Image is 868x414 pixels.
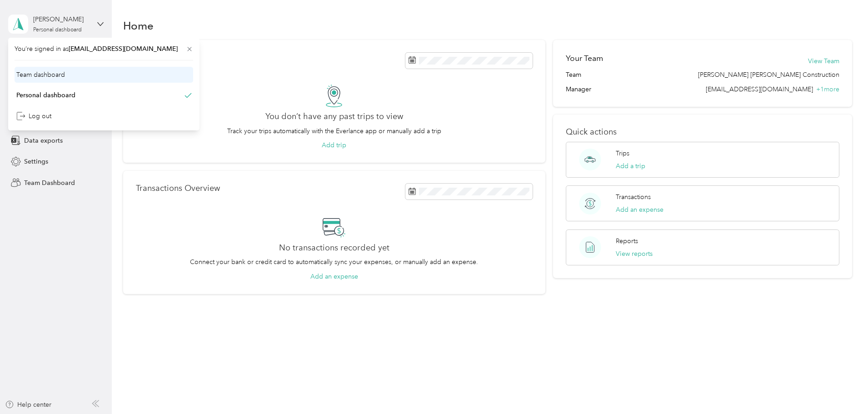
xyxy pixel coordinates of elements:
[616,236,638,246] p: Reports
[16,70,65,80] div: Team dashboard
[279,243,389,253] h2: No transactions recorded yet
[698,70,839,80] span: [PERSON_NAME] [PERSON_NAME] Construction
[5,400,51,409] button: Help center
[15,44,193,54] span: You’re signed in as
[566,70,581,80] span: Team
[808,56,839,66] button: View Team
[136,184,220,193] p: Transactions Overview
[190,257,478,267] p: Connect your bank or credit card to automatically sync your expenses, or manually add an expense.
[816,85,839,93] span: + 1 more
[706,85,813,93] span: [EMAIL_ADDRESS][DOMAIN_NAME]
[33,15,90,24] div: [PERSON_NAME]
[616,149,629,158] p: Trips
[322,140,346,150] button: Add trip
[566,127,839,137] p: Quick actions
[566,53,603,64] h2: Your Team
[123,21,154,30] h1: Home
[310,272,358,281] button: Add an expense
[24,136,63,145] span: Data exports
[33,27,82,33] div: Personal dashboard
[817,363,868,414] iframe: Everlance-gr Chat Button Frame
[265,112,403,121] h2: You don’t have any past trips to view
[16,90,75,100] div: Personal dashboard
[24,157,48,166] span: Settings
[616,161,645,171] button: Add a trip
[16,111,51,121] div: Log out
[616,192,651,202] p: Transactions
[566,85,591,94] span: Manager
[24,178,75,188] span: Team Dashboard
[69,45,178,53] span: [EMAIL_ADDRESS][DOMAIN_NAME]
[616,249,653,259] button: View reports
[227,126,441,136] p: Track your trips automatically with the Everlance app or manually add a trip
[616,205,663,214] button: Add an expense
